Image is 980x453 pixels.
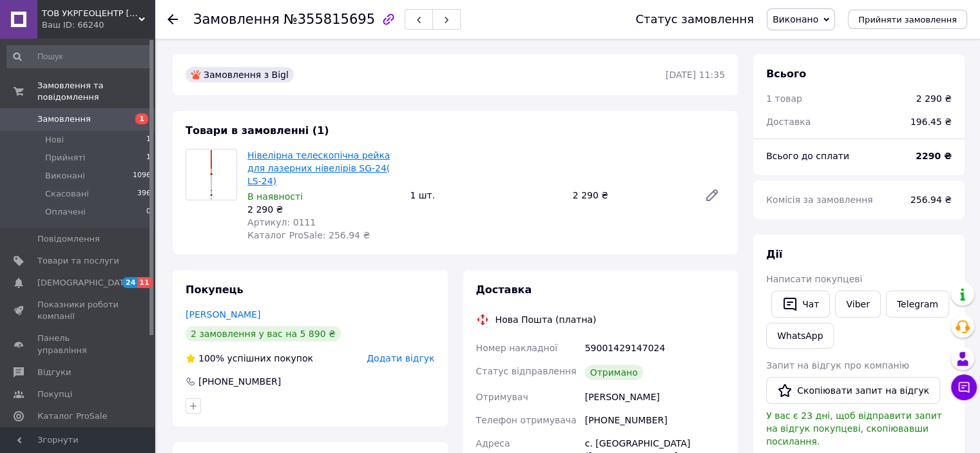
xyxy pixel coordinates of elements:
[476,366,577,376] span: Статус відправлення
[186,124,329,137] span: Товари в замовленні (1)
[283,12,375,27] span: №355815695
[582,336,727,360] div: 59001429147024
[37,277,133,289] span: [DEMOGRAPHIC_DATA]
[766,323,834,349] a: WhatsApp
[247,217,316,227] span: Артикул: 0111
[45,206,86,218] span: Оплачені
[247,203,399,216] div: 2 290 ₴
[192,149,231,200] img: Нівелірна телескопічна рейка для лазерних нівелірів SG-24( LS-24)
[766,151,849,161] span: Всього до сплати
[186,67,294,82] div: Замовлення з Bigl
[858,15,957,24] span: Прийняти замовлення
[168,13,178,26] div: Повернутися назад
[37,255,119,267] span: Товари та послуги
[37,333,119,356] span: Панель управління
[766,68,806,80] span: Всього
[771,291,830,318] button: Чат
[916,92,952,105] div: 2 290 ₴
[766,274,862,284] span: Написати покупцеві
[186,284,244,296] span: Покупець
[186,352,313,365] div: успішних покупок
[186,309,260,320] a: [PERSON_NAME]
[476,343,558,353] span: Номер накладної
[492,313,600,326] div: Нова Пошта (платна)
[193,12,280,27] span: Замовлення
[910,195,952,205] span: 256.94 ₴
[582,409,727,432] div: [PHONE_NUMBER]
[37,389,72,400] span: Покупці
[146,134,151,146] span: 1
[45,170,85,182] span: Виконані
[666,70,725,80] time: [DATE] 11:35
[951,374,977,400] button: Чат з покупцем
[137,188,151,200] span: 396
[476,392,528,402] span: Отримувач
[122,277,137,288] span: 24
[585,365,643,380] div: Отримано
[405,186,567,204] div: 1 шт.
[582,385,727,409] div: [PERSON_NAME]
[45,134,64,146] span: Нові
[476,438,510,448] span: Адреса
[766,93,802,104] span: 1 товар
[247,191,303,202] span: В наявності
[766,360,909,371] span: Запит на відгук про компанію
[146,206,151,218] span: 0
[247,150,390,186] a: Нівелірна телескопічна рейка для лазерних нівелірів SG-24( LS-24)
[198,353,224,363] span: 100%
[635,13,754,26] div: Статус замовлення
[476,284,532,296] span: Доставка
[766,377,940,404] button: Скопіювати запит на відгук
[146,152,151,164] span: 1
[6,45,152,68] input: Пошук
[766,410,942,447] span: У вас є 23 дні, щоб відправити запит на відгук покупцеві, скопіювавши посилання.
[37,367,71,378] span: Відгуки
[135,113,148,124] span: 1
[197,375,282,388] div: [PHONE_NUMBER]
[37,299,119,322] span: Показники роботи компанії
[247,230,370,240] span: Каталог ProSale: 256.94 ₴
[848,10,967,29] button: Прийняти замовлення
[886,291,949,318] a: Telegram
[42,8,139,19] span: ТОВ УКРГЕОЦЕНТР ОПТІК
[37,80,155,103] span: Замовлення та повідомлення
[133,170,151,182] span: 1096
[773,14,818,24] span: Виконано
[37,410,107,422] span: Каталог ProSale
[42,19,155,31] div: Ваш ID: 66240
[37,113,91,125] span: Замовлення
[916,151,952,161] b: 2290 ₴
[45,188,89,200] span: Скасовані
[699,182,725,208] a: Редагувати
[367,353,434,363] span: Додати відгук
[766,117,811,127] span: Доставка
[476,415,577,425] span: Телефон отримувача
[766,248,782,260] span: Дії
[903,108,959,136] div: 196.45 ₴
[37,233,100,245] span: Повідомлення
[766,195,873,205] span: Комісія за замовлення
[568,186,694,204] div: 2 290 ₴
[186,326,341,342] div: 2 замовлення у вас на 5 890 ₴
[835,291,880,318] a: Viber
[45,152,85,164] span: Прийняті
[137,277,152,288] span: 11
